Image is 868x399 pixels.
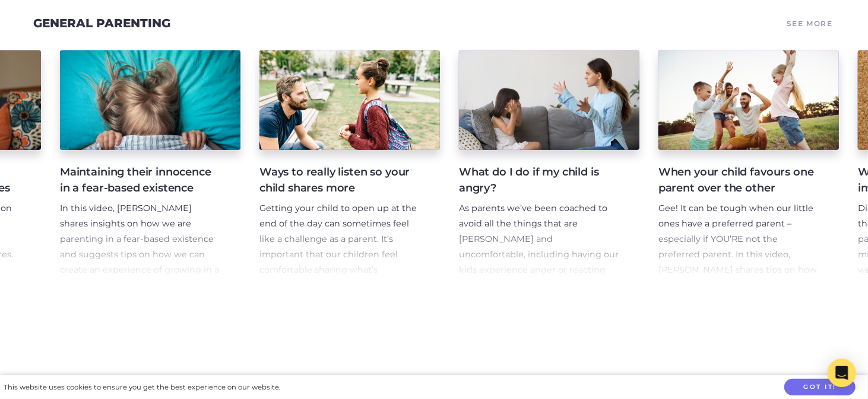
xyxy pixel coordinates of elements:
[785,15,835,31] a: See More
[459,50,639,278] a: What do I do if my child is angry? As parents we’ve been coached to avoid all the things that are...
[60,164,221,196] h4: Maintaining their innocence in a fear-based existence
[658,201,820,308] p: Gee! It can be tough when our little ones have a preferred parent – especially if YOU’RE not the ...
[459,201,620,355] p: As parents we’ve been coached to avoid all the things that are [PERSON_NAME] and uncomfortable, i...
[784,379,856,396] button: Got it!
[828,359,856,387] div: Open Intercom Messenger
[60,201,221,293] p: In this video, [PERSON_NAME] shares insights on how we are parenting in a fear-based existence an...
[785,373,835,390] a: See More
[459,164,620,196] h4: What do I do if my child is angry?
[658,164,820,196] h4: When your child favours one parent over the other
[33,374,110,388] a: Behaviour
[259,50,440,278] a: Ways to really listen so your child shares more Getting your child to open up at the end of the d...
[259,201,421,339] p: Getting your child to open up at the end of the day can sometimes feel like a challenge as a pare...
[60,50,240,278] a: Maintaining their innocence in a fear-based existence In this video, [PERSON_NAME] shares insight...
[259,164,421,196] h4: Ways to really listen so your child shares more
[4,381,280,394] div: This website uses cookies to ensure you get the best experience on our website.
[658,50,839,278] a: When your child favours one parent over the other Gee! It can be tough when our little ones have ...
[33,16,170,30] a: General Parenting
